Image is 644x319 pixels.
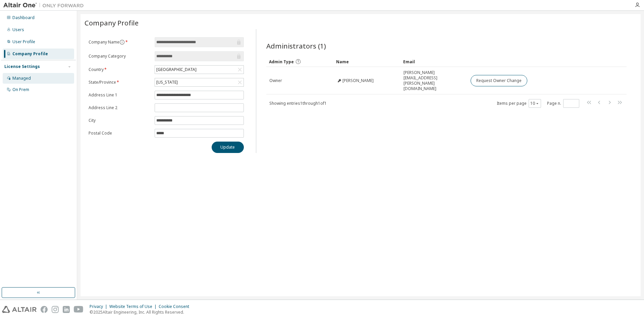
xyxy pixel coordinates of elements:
label: State/Province [89,80,151,85]
label: Company Category [89,54,151,59]
label: Address Line 1 [89,92,151,98]
span: [PERSON_NAME] [342,78,374,83]
span: [PERSON_NAME][EMAIL_ADDRESS][PERSON_NAME][DOMAIN_NAME] [404,70,465,91]
img: youtube.svg [74,306,84,313]
img: instagram.svg [52,306,59,313]
img: linkedin.svg [63,306,70,313]
div: Cookie Consent [159,304,193,309]
span: Page n. [547,99,579,108]
span: Owner [269,78,282,83]
span: Items per page [497,99,541,108]
div: [US_STATE] [155,78,244,86]
button: 10 [530,101,539,106]
p: © 2025 Altair Engineering, Inc. All Rights Reserved. [90,309,193,315]
label: Company Name [89,39,151,45]
div: Managed [12,76,31,81]
label: Address Line 2 [89,105,151,110]
button: Update [212,142,244,153]
span: Admin Type [269,59,294,65]
div: Website Terms of Use [109,304,159,309]
img: altair_logo.svg [2,306,37,313]
span: Showing entries 1 through 1 of 1 [269,100,327,106]
div: Users [12,27,24,32]
div: User Profile [12,39,35,45]
div: Company Profile [12,51,48,57]
img: Altair One [3,2,87,9]
span: Administrators (1) [266,41,326,51]
div: Privacy [90,304,109,309]
label: City [89,118,151,123]
div: Dashboard [12,15,35,20]
div: [GEOGRAPHIC_DATA] [155,66,198,73]
button: Request Owner Change [471,75,527,86]
img: facebook.svg [41,306,48,313]
div: Name [336,56,398,67]
label: Country [89,67,151,72]
div: [GEOGRAPHIC_DATA] [155,66,244,74]
div: On Prem [12,87,29,92]
div: Email [403,56,465,67]
label: Postal Code [89,131,151,136]
div: [US_STATE] [155,79,179,86]
div: License Settings [4,64,40,69]
span: Company Profile [85,18,139,27]
button: information [119,39,125,45]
